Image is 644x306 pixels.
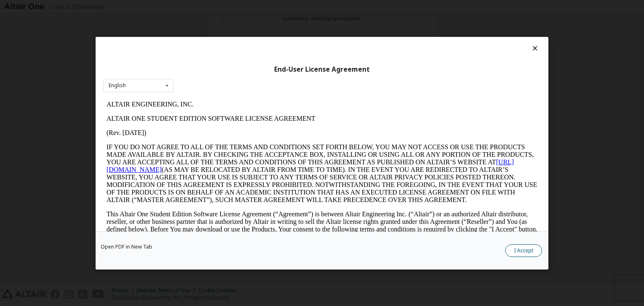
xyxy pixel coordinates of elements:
p: ALTAIR ENGINEERING, INC. [3,3,434,11]
p: (Rev. [DATE]) [3,32,434,39]
a: Open PDF in New Tab [101,244,152,249]
p: IF YOU DO NOT AGREE TO ALL OF THE TERMS AND CONDITIONS SET FORTH BELOW, YOU MAY NOT ACCESS OR USE... [3,46,434,106]
p: This Altair One Student Edition Software License Agreement (“Agreement”) is between Altair Engine... [3,113,434,143]
div: English [109,83,126,88]
a: [URL][DOMAIN_NAME] [3,61,411,76]
div: End-User License Agreement [103,65,541,73]
p: ALTAIR ONE STUDENT EDITION SOFTWARE LICENSE AGREEMENT [3,18,434,25]
button: I Accept [505,244,542,257]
